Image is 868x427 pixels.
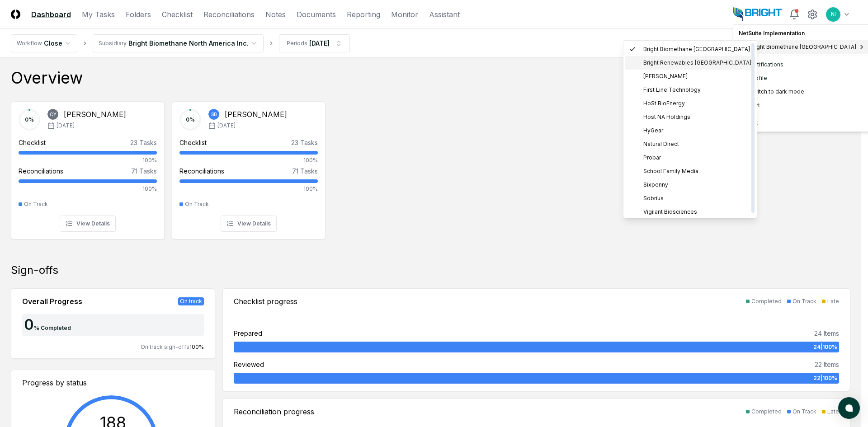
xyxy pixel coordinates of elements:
[643,99,685,108] span: HoSt BioEnergy
[643,127,663,135] span: HyGear
[750,43,856,51] span: Bright Biomethane [GEOGRAPHIC_DATA]
[643,59,751,67] span: Bright Renewables [GEOGRAPHIC_DATA]
[643,113,690,121] span: Host NA Holdings
[643,72,688,80] span: [PERSON_NAME]
[643,140,679,148] span: Natural Direct
[643,208,697,216] span: Vigilant Biosciences
[643,167,698,175] span: School Family Media
[643,154,661,162] span: Probar
[643,181,668,189] span: Sixpenny
[643,194,664,202] span: Sobrius
[643,86,701,94] span: First Line Technology
[643,45,750,53] span: Bright Biomethane [GEOGRAPHIC_DATA]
